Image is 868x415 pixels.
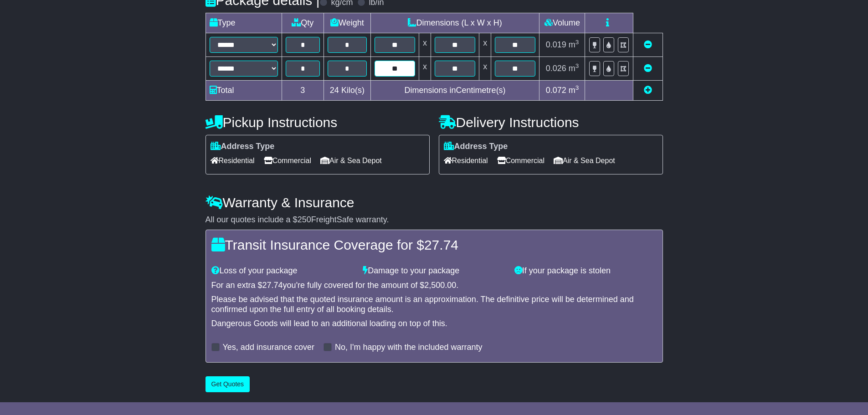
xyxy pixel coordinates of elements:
div: Please be advised that the quoted insurance amount is an approximation. The definitive price will... [211,295,657,314]
h4: Transit Insurance Coverage for $ [211,237,657,252]
span: m [569,40,579,49]
span: 0.072 [546,86,566,95]
td: Kilo(s) [324,80,371,100]
label: No, I'm happy with the included warranty [335,343,483,353]
div: Dangerous Goods will lead to an additional loading on top of this. [211,319,657,329]
span: 24 [330,86,339,95]
td: Qty [282,13,324,33]
sup: 3 [575,84,579,91]
td: x [479,33,491,56]
div: Loss of your package [207,266,359,276]
td: Weight [324,13,371,33]
span: 2,500.00 [424,281,456,290]
td: x [419,56,431,80]
h4: Warranty & Insurance [205,195,663,210]
h4: Delivery Instructions [439,115,663,130]
span: Residential [211,154,255,168]
span: m [569,64,579,73]
sup: 3 [575,39,579,46]
button: Get Quotes [205,376,250,392]
div: For an extra $ you're fully covered for the amount of $ . [211,281,657,291]
td: Dimensions in Centimetre(s) [370,80,539,100]
span: 250 [298,215,311,224]
span: Residential [444,154,488,168]
td: Total [205,80,282,100]
td: Type [205,13,282,33]
a: Remove this item [644,40,652,49]
h4: Pickup Instructions [205,115,430,130]
span: Commercial [264,154,311,168]
div: All our quotes include a $ FreightSafe warranty. [205,215,663,225]
span: Commercial [497,154,544,168]
div: Damage to your package [358,266,510,276]
span: 0.019 [546,40,566,49]
td: 3 [282,80,324,100]
span: Air & Sea Depot [554,154,615,168]
td: x [419,33,431,56]
span: m [569,86,579,95]
td: x [479,56,491,80]
a: Remove this item [644,64,652,73]
td: Dimensions (L x W x H) [370,13,539,33]
span: Air & Sea Depot [320,154,382,168]
sup: 3 [575,62,579,69]
span: 27.74 [262,281,283,290]
label: Address Type [211,142,275,152]
a: Add new item [644,86,652,95]
span: 0.026 [546,64,566,73]
span: 27.74 [424,237,458,252]
label: Address Type [444,142,508,152]
td: Volume [539,13,585,33]
div: If your package is stolen [510,266,662,276]
label: Yes, add insurance cover [223,343,314,353]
